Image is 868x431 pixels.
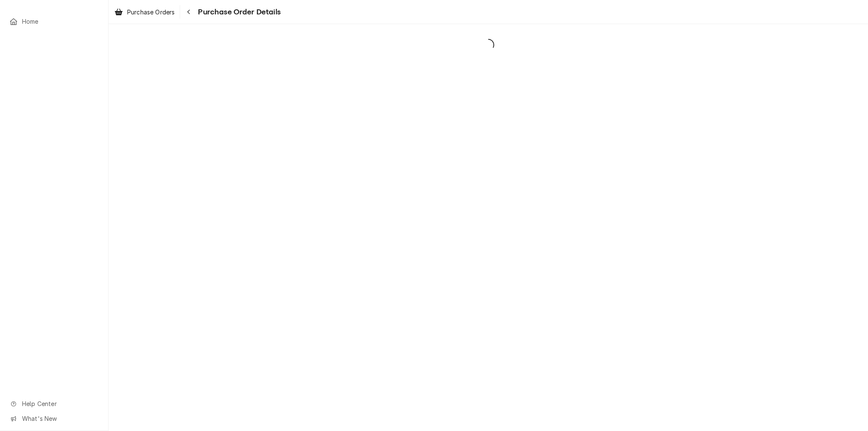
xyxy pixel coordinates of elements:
[5,14,103,28] a: Home
[22,414,98,423] span: What's New
[22,399,98,408] span: Help Center
[195,6,281,18] span: Purchase Order Details
[22,17,99,26] span: Home
[111,5,178,19] a: Purchase Orders
[5,397,103,411] a: Go to Help Center
[182,5,195,19] button: Navigate back
[127,8,175,17] span: Purchase Orders
[5,412,103,425] a: Go to What's New
[108,36,868,54] span: Loading...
